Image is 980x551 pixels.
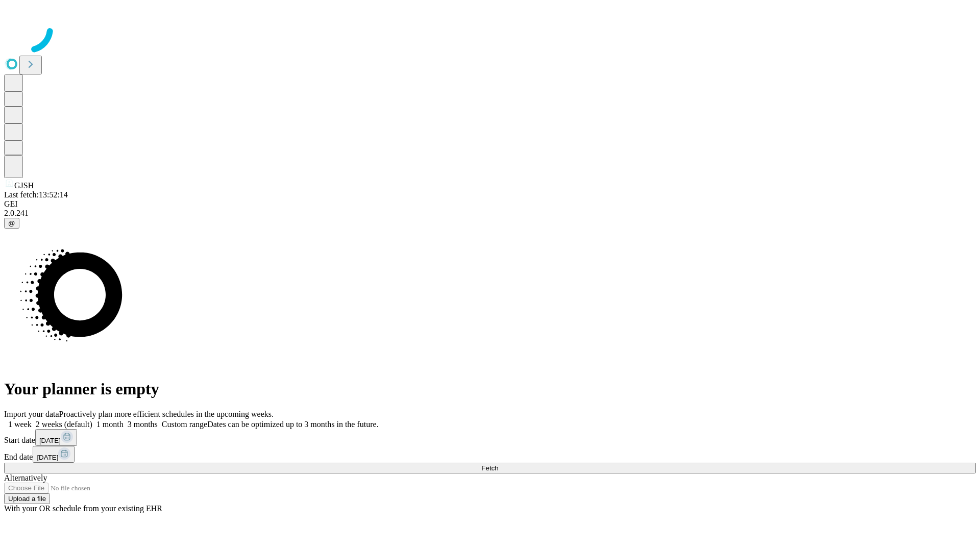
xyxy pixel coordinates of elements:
[37,454,58,461] span: [DATE]
[4,190,68,199] span: Last fetch: 13:52:14
[162,420,207,429] span: Custom range
[4,380,976,398] h1: Your planner is empty
[4,473,47,482] span: Alternatively
[4,463,976,473] button: Fetch
[8,219,15,227] span: @
[8,420,32,429] span: 1 week
[36,420,92,429] span: 2 weeks (default)
[128,420,158,429] span: 3 months
[4,199,976,209] div: GEI
[39,437,61,444] span: [DATE]
[35,429,77,446] button: [DATE]
[4,446,976,463] div: End date
[481,464,498,472] span: Fetch
[14,181,34,190] span: GJSH
[4,429,976,446] div: Start date
[4,493,50,504] button: Upload a file
[4,504,162,513] span: With your OR schedule from your existing EHR
[59,410,274,418] span: Proactively plan more efficient schedules in the upcoming weeks.
[207,420,378,429] span: Dates can be optimized up to 3 months in the future.
[4,410,59,418] span: Import your data
[96,420,124,429] span: 1 month
[4,218,19,229] button: @
[4,209,976,218] div: 2.0.241
[33,446,75,463] button: [DATE]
